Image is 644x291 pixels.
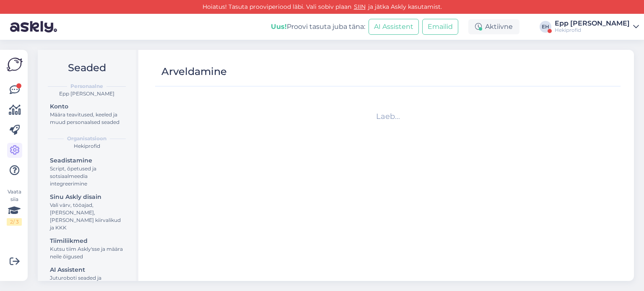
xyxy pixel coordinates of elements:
div: Määra teavitused, keeled ja muud personaalsed seaded [50,111,125,126]
div: Kutsu tiim Askly'sse ja määra neile õigused [50,245,125,260]
a: Sinu Askly disainVali värv, tööajad, [PERSON_NAME], [PERSON_NAME] kiirvalikud ja KKK [46,191,129,233]
div: Laeb... [158,111,617,122]
button: Emailid [422,19,458,35]
b: Organisatsioon [67,135,106,142]
div: 2 / 3 [7,218,22,226]
div: AI Assistent [50,265,125,274]
a: SeadistamineScript, õpetused ja sotsiaalmeedia integreerimine [46,155,129,189]
div: Epp [PERSON_NAME] [555,20,630,27]
div: Hekiprofid [44,142,129,150]
a: Epp [PERSON_NAME]Hekiprofid [555,20,639,33]
a: KontoMäära teavitused, keeled ja muud personaalsed seaded [46,101,129,127]
h2: Seaded [44,60,129,76]
div: Arveldamine [161,64,227,80]
div: Seadistamine [50,156,125,165]
div: Vali värv, tööajad, [PERSON_NAME], [PERSON_NAME] kiirvalikud ja KKK [50,201,125,232]
div: Vaata siia [7,188,22,226]
b: Uus! [271,23,287,31]
div: Tiimiliikmed [50,237,125,245]
a: AI AssistentJuturoboti seaded ja dokumentide lisamine [46,264,129,291]
div: Epp [PERSON_NAME] [44,90,129,98]
div: Hekiprofid [555,27,630,33]
div: Aktiivne [468,19,519,34]
div: Konto [50,102,125,111]
a: TiimiliikmedKutsu tiim Askly'sse ja määra neile õigused [46,235,129,262]
button: AI Assistent [369,19,419,35]
b: Personaalne [70,82,103,90]
img: Askly Logo [7,57,23,72]
a: SIIN [351,3,368,10]
div: Sinu Askly disain [50,193,125,201]
div: Script, õpetused ja sotsiaalmeedia integreerimine [50,165,125,188]
div: Juturoboti seaded ja dokumentide lisamine [50,274,125,289]
div: Proovi tasuta juba täna: [271,22,365,32]
div: EH [540,21,551,33]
